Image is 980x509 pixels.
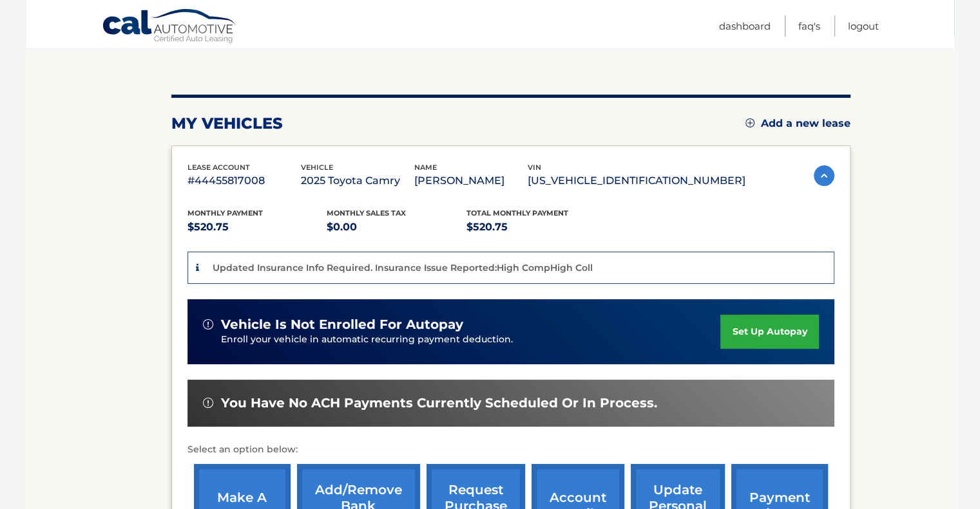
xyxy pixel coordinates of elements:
p: [US_VEHICLE_IDENTIFICATION_NUMBER] [528,172,745,190]
h2: my vehicles [171,114,283,133]
a: Add a new lease [745,117,850,130]
span: vin [528,163,541,172]
span: lease account [187,163,250,172]
p: [PERSON_NAME] [414,172,528,190]
span: You have no ACH payments currently scheduled or in process. [221,395,657,411]
span: vehicle is not enrolled for autopay [221,317,463,333]
p: Updated Insurance Info Required. Insurance Issue Reported:High CompHigh Coll [213,262,593,273]
img: add.svg [745,118,754,127]
span: vehicle [301,163,333,172]
p: $0.00 [327,218,466,236]
img: alert-white.svg [203,398,213,408]
p: 2025 Toyota Camry [301,172,414,190]
span: Monthly Payment [187,208,263,217]
img: accordion-active.svg [814,165,834,186]
img: alert-white.svg [203,319,213,329]
p: Select an option below: [187,442,834,458]
a: FAQ's [798,15,820,37]
span: name [414,163,437,172]
p: $520.75 [187,218,327,236]
a: Logout [848,15,879,37]
span: Monthly sales Tax [327,208,406,217]
p: $520.75 [466,218,606,236]
p: Enroll your vehicle in automatic recurring payment deduction. [221,333,721,347]
a: Cal Automotive [102,8,237,46]
p: #44455817008 [187,172,301,190]
a: set up autopay [720,315,818,349]
a: Dashboard [719,15,771,37]
span: Total Monthly Payment [466,208,568,217]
